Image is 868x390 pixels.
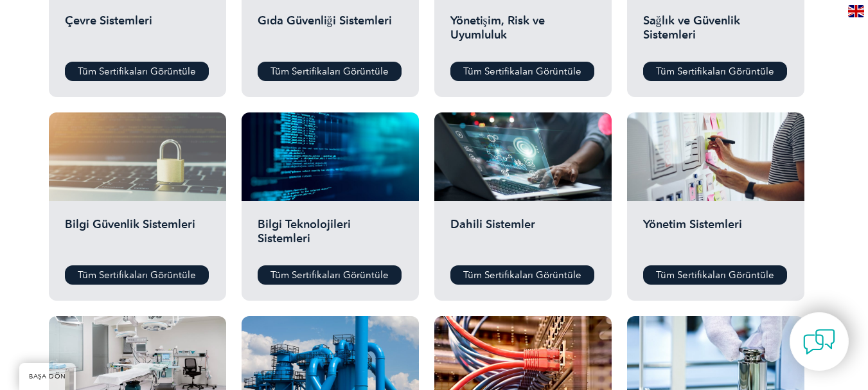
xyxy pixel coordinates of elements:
font: Tüm Sertifikaları Görüntüle [78,269,196,281]
font: Tüm Sertifikaları Görüntüle [463,269,581,281]
font: Dahili Sistemler [450,217,535,231]
a: BAŞA DÖN [19,363,76,390]
font: Tüm Sertifikaları Görüntüle [463,66,581,77]
font: Tüm Sertifikaları Görüntüle [656,66,774,77]
a: Tüm Sertifikaları Görüntüle [258,62,402,81]
font: Tüm Sertifikaları Görüntüle [270,269,389,281]
font: Sağlık ve Güvenlik Sistemleri [643,13,740,42]
a: Tüm Sertifikaları Görüntüle [643,62,787,81]
a: Tüm Sertifikaları Görüntüle [65,62,209,81]
font: Tüm Sertifikaları Görüntüle [270,66,389,77]
a: Tüm Sertifikaları Görüntüle [258,265,402,285]
img: en [848,5,864,17]
font: BAŞA DÖN [29,373,66,380]
font: Yönetim Sistemleri [643,217,742,231]
font: Tüm Sertifikaları Görüntüle [78,66,196,77]
font: Gıda Güvenliği Sistemleri [258,13,392,28]
font: Bilgi Güvenlik Sistemleri [65,217,195,231]
a: Tüm Sertifikaları Görüntüle [643,265,787,285]
font: Bilgi Teknolojileri Sistemleri [258,217,351,245]
a: Tüm Sertifikaları Görüntüle [450,62,594,81]
a: Tüm Sertifikaları Görüntüle [65,265,209,285]
font: Çevre Sistemleri [65,13,152,28]
a: Tüm Sertifikaları Görüntüle [450,265,594,285]
img: contact-chat.png [803,326,835,358]
font: Tüm Sertifikaları Görüntüle [656,269,774,281]
font: Yönetişim, Risk ve Uyumluluk [450,13,545,42]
